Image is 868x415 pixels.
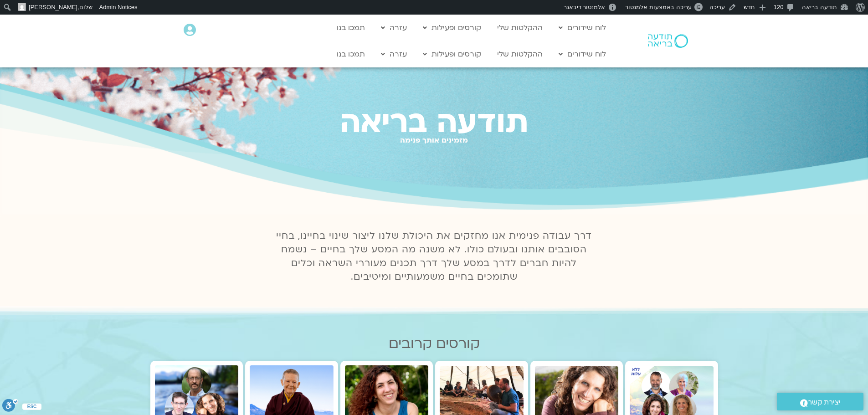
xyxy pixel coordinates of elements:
[648,34,688,48] img: תודעה בריאה
[332,19,370,36] a: תמכו בנו
[332,46,370,63] a: תמכו בנו
[418,46,486,63] a: קורסים ופעילות
[376,46,411,63] a: עזרה
[625,4,691,10] span: עריכה באמצעות אלמנטור
[777,393,863,410] a: יצירת קשר
[271,229,597,284] p: דרך עבודה פנימית אנו מחזקים את היכולת שלנו ליצור שינוי בחיינו, בחיי הסובבים אותנו ובעולם כולו. לא...
[29,4,77,10] span: [PERSON_NAME]
[376,19,411,36] a: עזרה
[150,336,718,352] h2: קורסים קרובים
[418,19,486,36] a: קורסים ופעילות
[554,46,611,63] a: לוח שידורים
[493,19,547,36] a: ההקלטות שלי
[808,396,841,409] span: יצירת קשר
[554,19,611,36] a: לוח שידורים
[493,46,547,63] a: ההקלטות שלי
